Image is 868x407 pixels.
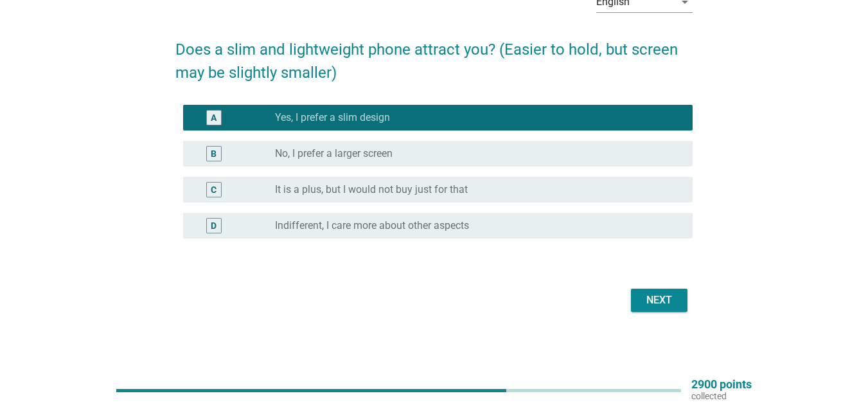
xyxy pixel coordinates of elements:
label: Indifferent, I care more about other aspects [275,219,469,232]
label: It is a plus, but I would not buy just for that [275,183,468,196]
label: No, I prefer a larger screen [275,147,393,160]
div: C [211,183,217,197]
div: D [211,219,217,233]
p: 2900 points [691,379,752,390]
button: Next [631,289,687,312]
div: A [211,111,217,125]
p: collected [691,390,752,402]
div: B [211,147,217,161]
div: Next [641,293,677,308]
label: Yes, I prefer a slim design [275,111,390,124]
h2: Does a slim and lightweight phone attract you? (Easier to hold, but screen may be slightly smaller) [175,25,693,84]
